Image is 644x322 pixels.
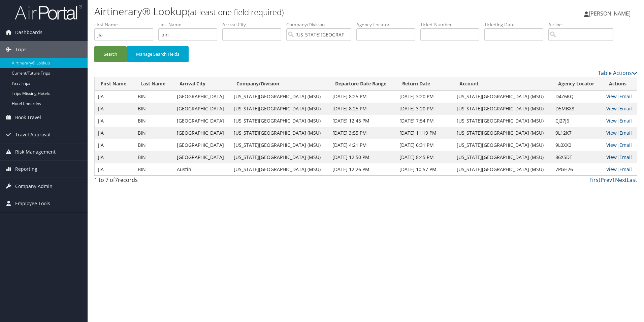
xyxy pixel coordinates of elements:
[134,77,173,90] th: Last Name: activate to sort column ascending
[552,115,603,127] td: CJ27J6
[188,6,284,18] small: (at least one field required)
[603,163,637,176] td: |
[453,163,552,176] td: [US_STATE][GEOGRAPHIC_DATA] (MSU)
[15,143,56,160] span: Risk Management
[619,166,632,172] a: Email
[606,142,617,148] a: View
[453,127,552,139] td: [US_STATE][GEOGRAPHIC_DATA] (MSU)
[15,195,50,212] span: Employee Tools
[230,77,329,90] th: Company/Division
[584,3,637,24] a: [PERSON_NAME]
[173,115,230,127] td: [GEOGRAPHIC_DATA]
[396,90,453,103] td: [DATE] 3:20 PM
[420,21,484,28] label: Ticket Number
[615,176,627,184] a: Next
[94,176,223,187] div: 1 to 7 of records
[158,21,222,28] label: Last Name
[230,127,329,139] td: [US_STATE][GEOGRAPHIC_DATA] (MSU)
[453,90,552,103] td: [US_STATE][GEOGRAPHIC_DATA] (MSU)
[286,21,356,28] label: Company/Division
[619,93,632,100] a: Email
[127,46,189,62] button: Manage Search Fields
[329,90,396,103] td: [DATE] 8:25 PM
[453,115,552,127] td: [US_STATE][GEOGRAPHIC_DATA] (MSU)
[94,21,158,28] label: First Name
[396,115,453,127] td: [DATE] 7:54 PM
[619,154,632,160] a: Email
[603,77,637,90] th: Actions
[612,176,615,184] a: 1
[356,21,420,28] label: Agency Locator
[15,126,51,143] span: Travel Approval
[396,139,453,151] td: [DATE] 6:31 PM
[134,115,173,127] td: BIN
[329,115,396,127] td: [DATE] 12:45 PM
[606,130,617,136] a: View
[396,151,453,163] td: [DATE] 8:45 PM
[589,176,601,184] a: First
[134,103,173,115] td: BIN
[173,139,230,151] td: [GEOGRAPHIC_DATA]
[619,117,632,124] a: Email
[598,69,637,77] a: Table Actions
[230,163,329,176] td: [US_STATE][GEOGRAPHIC_DATA] (MSU)
[603,90,637,103] td: |
[484,21,548,28] label: Ticketing Date
[173,151,230,163] td: [GEOGRAPHIC_DATA]
[15,178,53,195] span: Company Admin
[173,127,230,139] td: [GEOGRAPHIC_DATA]
[552,163,603,176] td: 7PGH26
[552,103,603,115] td: D5MBX8
[329,163,396,176] td: [DATE] 12:26 PM
[173,77,230,90] th: Arrival City: activate to sort column ascending
[230,115,329,127] td: [US_STATE][GEOGRAPHIC_DATA] (MSU)
[619,130,632,136] a: Email
[134,90,173,103] td: BIN
[603,151,637,163] td: |
[619,105,632,112] a: Email
[222,21,286,28] label: Arrival City
[552,77,603,90] th: Agency Locator: activate to sort column ascending
[95,151,134,163] td: JIA
[453,77,552,90] th: Account: activate to sort column ascending
[15,24,42,41] span: Dashboards
[329,77,396,90] th: Departure Date Range: activate to sort column ascending
[603,139,637,151] td: |
[552,90,603,103] td: D4Z6KQ
[115,176,118,184] span: 7
[606,154,617,160] a: View
[95,127,134,139] td: JIA
[15,109,41,126] span: Book Travel
[230,103,329,115] td: [US_STATE][GEOGRAPHIC_DATA] (MSU)
[603,115,637,127] td: |
[230,90,329,103] td: [US_STATE][GEOGRAPHIC_DATA] (MSU)
[95,115,134,127] td: JIA
[329,103,396,115] td: [DATE] 8:25 PM
[230,139,329,151] td: [US_STATE][GEOGRAPHIC_DATA] (MSU)
[15,161,37,178] span: Reporting
[396,77,453,90] th: Return Date: activate to sort column ascending
[627,176,637,184] a: Last
[606,166,617,172] a: View
[606,105,617,112] a: View
[329,139,396,151] td: [DATE] 4:21 PM
[619,142,632,148] a: Email
[606,117,617,124] a: View
[601,176,612,184] a: Prev
[173,90,230,103] td: [GEOGRAPHIC_DATA]
[453,151,552,163] td: [US_STATE][GEOGRAPHIC_DATA] (MSU)
[396,103,453,115] td: [DATE] 3:20 PM
[95,90,134,103] td: JIA
[606,93,617,100] a: View
[173,103,230,115] td: [GEOGRAPHIC_DATA]
[453,139,552,151] td: [US_STATE][GEOGRAPHIC_DATA] (MSU)
[134,151,173,163] td: BIN
[548,21,618,28] label: Airline
[396,163,453,176] td: [DATE] 10:57 PM
[95,77,134,90] th: First Name: activate to sort column ascending
[603,127,637,139] td: |
[552,127,603,139] td: 9L12K7
[173,163,230,176] td: Austin
[95,103,134,115] td: JIA
[15,4,82,20] img: airportal-logo.png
